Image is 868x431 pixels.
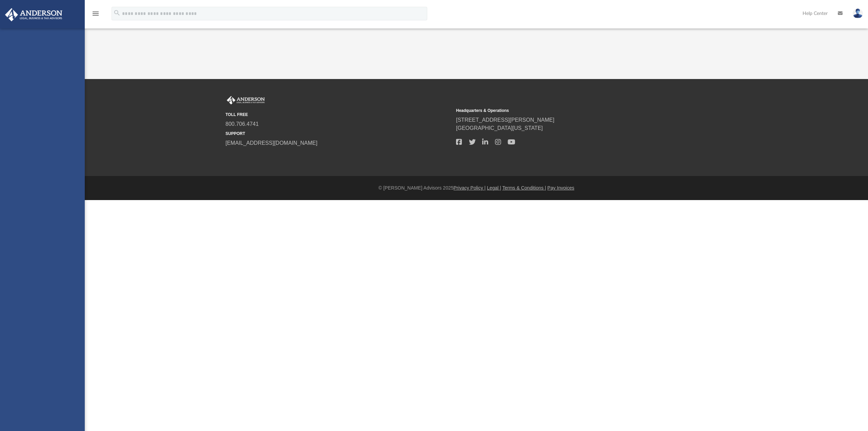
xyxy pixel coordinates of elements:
[456,107,682,114] small: Headquarters & Operations
[456,117,554,123] a: [STREET_ADDRESS][PERSON_NAME]
[454,185,486,191] a: Privacy Policy |
[92,9,100,18] i: menu
[502,185,546,191] a: Terms & Conditions |
[225,131,451,137] small: SUPPORT
[225,121,259,127] a: 800.706.4741
[225,140,317,146] a: [EMAIL_ADDRESS][DOMAIN_NAME]
[487,185,501,191] a: Legal |
[456,125,543,131] a: [GEOGRAPHIC_DATA][US_STATE]
[113,9,121,17] i: search
[225,96,266,105] img: Anderson Advisors Platinum Portal
[85,184,868,192] div: © [PERSON_NAME] Advisors 2025
[3,8,64,21] img: Anderson Advisors Platinum Portal
[853,8,863,18] img: User Pic
[547,185,574,191] a: Pay Invoices
[225,112,451,118] small: TOLL FREE
[92,13,100,18] a: menu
